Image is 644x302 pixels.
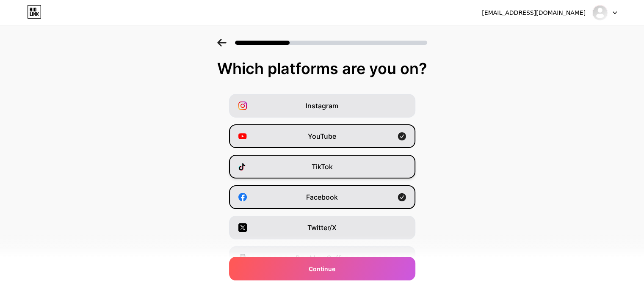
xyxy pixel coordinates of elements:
span: Snapchat [307,283,337,294]
img: montycarlo [592,5,608,21]
div: Which platforms are you on? [8,60,636,77]
span: Continue [309,264,335,273]
span: TikTok [312,162,333,172]
span: Instagram [306,101,338,111]
div: [EMAIL_ADDRESS][DOMAIN_NAME] [482,8,586,17]
span: Facebook [306,192,338,202]
span: Twitter/X [307,222,337,233]
span: Buy Me a Coffee [296,253,348,263]
span: YouTube [308,131,336,141]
